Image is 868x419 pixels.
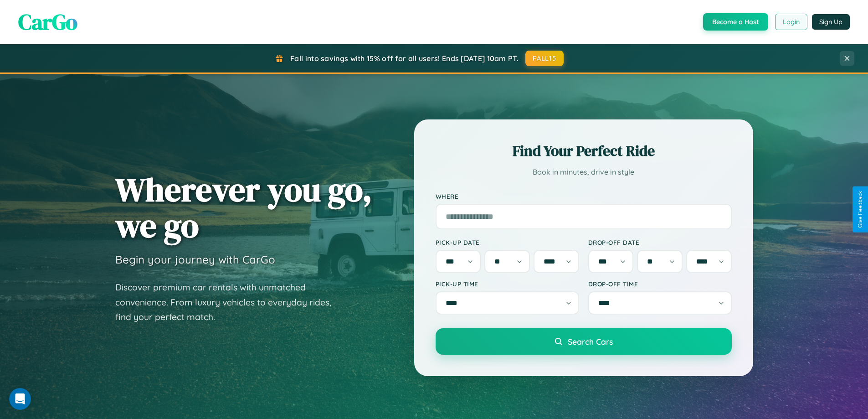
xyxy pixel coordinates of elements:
label: Drop-off Date [588,238,732,246]
button: Search Cars [436,328,732,355]
h1: Wherever you go, we go [115,171,372,243]
div: Give Feedback [857,191,863,228]
h2: Find Your Perfect Ride [436,141,732,161]
button: FALL15 [525,51,564,66]
span: Fall into savings with 15% off for all users! Ends [DATE] 10am PT. [290,54,519,63]
label: Drop-off Time [588,280,732,288]
iframe: Intercom live chat [9,388,31,410]
label: Pick-up Time [436,280,579,288]
span: Search Cars [568,336,613,347]
h3: Begin your journey with CarGo [115,253,275,266]
button: Sign Up [812,14,850,30]
label: Where [436,192,732,200]
p: Discover premium car rentals with unmatched convenience. From luxury vehicles to everyday rides, ... [115,280,343,325]
span: CarGo [18,7,77,37]
label: Pick-up Date [436,238,579,246]
button: Login [775,14,807,30]
button: Become a Host [703,13,768,31]
p: Book in minutes, drive in style [436,166,732,179]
